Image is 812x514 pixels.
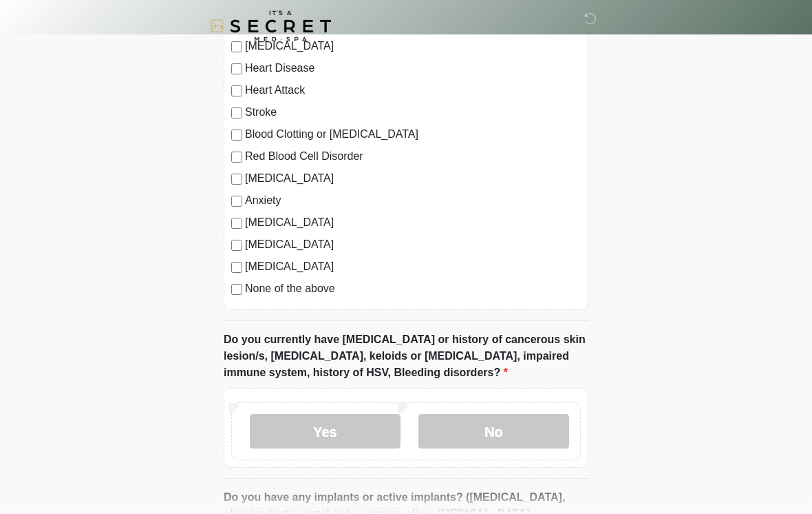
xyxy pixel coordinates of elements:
[245,126,581,143] label: Blood Clotting or [MEDICAL_DATA]
[245,258,581,275] label: [MEDICAL_DATA]
[231,107,242,119] input: Stroke
[231,85,242,96] input: Heart Attack
[245,214,581,231] label: [MEDICAL_DATA]
[418,414,569,449] label: No
[245,148,581,165] label: Red Blood Cell Disorder
[231,152,242,163] input: Red Blood Cell Disorder
[245,280,581,297] label: None of the above
[231,63,242,74] input: Heart Disease
[245,82,581,99] label: Heart Attack
[231,130,242,141] input: Blood Clotting or [MEDICAL_DATA]
[231,174,242,185] input: [MEDICAL_DATA]
[245,170,581,187] label: [MEDICAL_DATA]
[250,414,400,449] label: Yes
[231,240,242,251] input: [MEDICAL_DATA]
[231,262,242,273] input: [MEDICAL_DATA]
[231,218,242,229] input: [MEDICAL_DATA]
[245,104,581,121] label: Stroke
[231,196,242,207] input: Anxiety
[245,60,581,76] label: Heart Disease
[224,331,588,381] label: Do you currently have [MEDICAL_DATA] or history of cancerous skin lesion/s, [MEDICAL_DATA], keloi...
[210,10,331,41] img: It's A Secret Med Spa Logo
[245,192,581,209] label: Anxiety
[245,236,581,253] label: [MEDICAL_DATA]
[231,284,242,295] input: None of the above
